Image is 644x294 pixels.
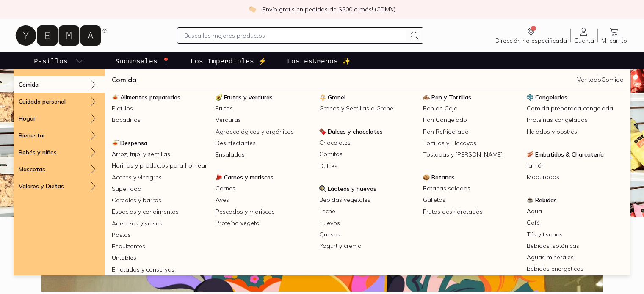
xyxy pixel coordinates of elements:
[34,56,68,66] p: Pasillos
[261,5,395,14] p: ¡Envío gratis en pedidos de $500 o más! (CDMX)
[108,172,212,183] a: Aceites y vinagres
[316,160,420,172] a: Dulces
[420,183,523,194] a: Botanas saladas
[19,132,45,139] p: Bienestar
[108,264,212,275] a: Enlatados y conservas
[523,252,627,263] a: Aguas minerales
[523,149,627,160] a: Embutidos & CharcuteríaEmbutidos & Charcutería
[212,92,316,103] a: Frutas y verdurasFrutas y verduras
[287,56,351,66] p: Los estrenos ✨
[523,114,627,126] a: Proteínas congeladas
[316,137,420,148] a: Chocolates
[113,52,172,69] a: Sucursales 📍
[112,74,136,85] a: Comida
[184,30,406,41] input: Busca los mejores productos
[212,206,316,217] a: Pescados y mariscos
[316,148,420,160] a: Gomitas
[189,52,268,69] a: Los Imperdibles ⚡️
[224,93,273,101] span: Frutas y verduras
[523,229,627,240] a: Tés y tisanas
[523,263,627,275] a: Bebidas energéticas
[316,126,420,137] a: Dulces y chocolatesDulces y chocolates
[108,195,212,206] a: Cereales y barras
[601,37,627,44] span: Mi carrito
[316,240,420,252] a: Yogurt y crema
[420,206,523,217] a: Frutas deshidratadas
[316,103,420,114] a: Granos y Semillas a Granel
[431,93,471,101] span: Pan y Tortillas
[112,94,119,101] img: Alimentos preparados
[216,94,222,101] img: Frutas y verduras
[19,165,45,173] p: Mascotas
[19,182,64,190] p: Valores y Dietas
[212,137,316,149] a: Desinfectantes
[316,217,420,229] a: Huevos
[527,94,533,101] img: Congelados
[523,240,627,252] a: Bebidas Isotónicas
[108,252,212,264] a: Untables
[420,114,523,126] a: Pan Congelado
[577,76,624,83] a: Ver todoComida
[527,197,533,203] img: Bebidas
[212,103,316,114] a: Frutas
[523,217,627,228] a: Café
[212,194,316,206] a: Aves
[420,103,523,114] a: Pan de Caja
[523,206,627,217] a: Agua
[420,194,523,206] a: Galletas
[108,92,212,103] a: Alimentos preparadosAlimentos preparados
[420,92,523,103] a: Pan y TortillasPan y Tortillas
[224,173,274,181] span: Carnes y mariscos
[523,195,627,206] a: BebidasBebidas
[108,241,212,252] a: Endulzantes
[108,148,212,160] a: Arroz, frijol y semillas
[115,56,170,66] p: Sucursales 📍
[108,160,212,171] a: Harinas y productos para hornear
[328,128,383,135] span: Dulces y chocolates
[535,196,557,204] span: Bebidas
[523,103,627,114] a: Comida preparada congelada
[523,275,627,286] a: Cervezas, vinos y licores
[420,126,523,137] a: Pan Refrigerado
[328,185,376,192] span: Lácteos y huevos
[319,128,326,135] img: Dulces y chocolates
[535,93,567,101] span: Congelados
[571,27,597,44] a: Cuenta
[108,137,212,148] a: DespensaDespensa
[19,81,39,88] p: Comida
[492,27,570,44] a: Dirección no especificada
[108,218,212,229] a: Aderezos y salsas
[212,149,316,160] a: Ensaladas
[32,52,86,69] a: pasillo-todos-link
[420,172,523,183] a: BotanasBotanas
[212,114,316,126] a: Verduras
[108,183,212,195] a: Superfood
[423,174,430,181] img: Botanas
[420,149,523,160] a: Tostadas y [PERSON_NAME]
[285,52,352,69] a: Los estrenos ✨
[19,115,36,122] p: Hogar
[112,140,119,146] img: Despensa
[316,229,420,240] a: Quesos
[527,151,533,158] img: Embutidos & Charcutería
[108,114,212,126] a: Bocadillos
[212,183,316,194] a: Carnes
[598,27,630,44] a: Mi carrito
[108,229,212,241] a: Pastas
[191,56,267,66] p: Los Imperdibles ⚡️
[249,5,256,13] img: check
[108,206,212,217] a: Especias y condimentos
[120,93,180,101] span: Alimentos preparados
[216,174,222,181] img: Carnes y mariscos
[523,171,627,183] a: Madurados
[19,148,57,156] p: Bebés y niños
[120,139,147,147] span: Despensa
[319,94,326,101] img: Granel
[431,173,455,181] span: Botanas
[19,98,66,105] p: Cuidado personal
[423,94,430,101] img: Pan y Tortillas
[212,172,316,183] a: Carnes y mariscosCarnes y mariscos
[523,160,627,171] a: Jamón
[316,183,420,194] a: Lácteos y huevosLácteos y huevos
[316,194,420,206] a: Bebidas vegetales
